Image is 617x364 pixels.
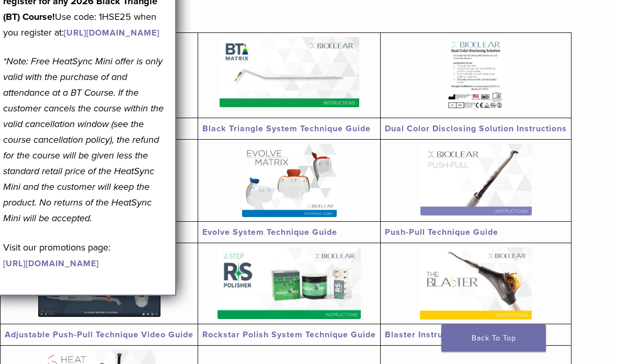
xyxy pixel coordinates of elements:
a: [URL][DOMAIN_NAME] [3,258,99,269]
a: Back To Top [441,325,546,352]
em: *Note: Free HeatSync Mini offer is only valid with the purchase of and attendance at a BT Course.... [3,55,164,224]
a: Black Triangle System Technique Guide [202,124,371,134]
a: Blaster Instructions [385,330,469,340]
a: Adjustable Push-Pull Technique Video Guide [5,330,193,340]
a: Evolve System Technique Guide [202,227,337,238]
a: Dual Color Disclosing Solution Instructions [385,124,567,134]
a: Push-Pull Technique Guide [385,227,498,238]
p: Visit our promotions page: [3,240,164,271]
a: Rockstar Polish System Technique Guide [202,330,376,340]
a: [URL][DOMAIN_NAME] [64,28,159,38]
